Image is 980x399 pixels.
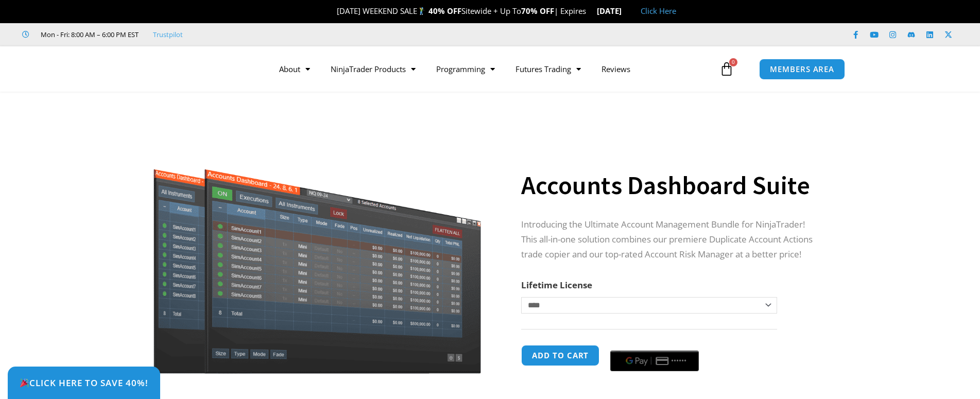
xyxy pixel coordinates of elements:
[426,57,505,81] a: Programming
[269,57,320,81] a: About
[759,59,845,80] a: MEMBERS AREA
[672,357,687,365] text: ••••••
[521,6,554,16] strong: 70% OFF
[729,58,737,66] span: 0
[38,28,139,41] span: Mon - Fri: 8:00 AM – 6:00 PM EST
[587,7,594,15] img: ⌛
[597,6,630,16] strong: [DATE]
[20,378,29,387] img: 🎉
[20,378,148,387] span: Click Here to save 40%!
[591,57,641,81] a: Reviews
[326,6,596,16] span: [DATE] WEEKEND SALE Sitewide + Up To | Expires
[521,279,592,291] label: Lifetime License
[770,65,834,73] span: MEMBERS AREA
[121,50,232,88] img: LogoAI | Affordable Indicators – NinjaTrader
[269,57,717,81] nav: Menu
[329,7,336,15] img: 🎉
[704,54,749,84] a: 0
[8,367,160,399] a: 🎉Click Here to save 40%!
[505,57,591,81] a: Futures Trading
[622,7,630,15] img: 🏭
[521,217,822,262] p: Introducing the Ultimate Account Management Bundle for NinjaTrader! This all-in-one solution comb...
[521,345,599,366] button: Add to cart
[521,319,537,326] a: Clear options
[153,28,183,41] a: Trustpilot
[152,110,483,374] img: Screenshot 2024-08-26 155710eeeee
[418,7,425,15] img: 🏌️‍♂️
[320,57,426,81] a: NinjaTrader Products
[608,343,701,344] iframe: Secure payment input frame
[610,351,699,371] button: Buy with GPay
[521,167,822,203] h1: Accounts Dashboard Suite
[641,6,676,16] a: Click Here
[428,6,461,16] strong: 40% OFF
